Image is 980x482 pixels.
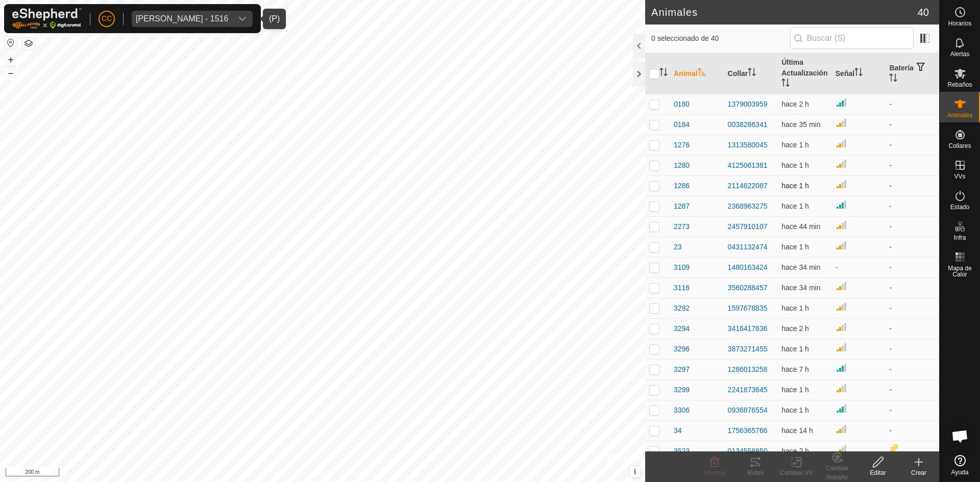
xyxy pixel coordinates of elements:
span: Ayuda [951,469,969,475]
p-sorticon: Activar para ordenar [748,69,756,78]
div: 1480163424 [728,262,774,273]
div: 0936876554 [728,405,774,416]
div: 3416417636 [728,323,774,334]
span: 2273 [674,221,690,232]
div: 2241873645 [728,385,774,395]
td: - [885,400,939,420]
img: Intensidad de Señal [836,117,848,129]
img: Intensidad de Señal [836,341,848,353]
span: 3 oct 2025, 9:11 [781,386,809,394]
span: 3 oct 2025, 9:31 [781,345,809,353]
span: 23 [674,242,682,252]
span: 34 [674,425,682,436]
span: Alertas [950,51,969,57]
span: CC [102,13,112,24]
span: 3 oct 2025, 9:22 [781,161,809,169]
span: Animales [947,112,972,118]
img: Intensidad de Señal [836,362,848,374]
img: Intensidad de Señal [836,402,848,415]
img: Intensidad de Señal [836,423,848,435]
span: 3 oct 2025, 9:03 [781,406,809,414]
span: 3299 [674,385,690,395]
div: [PERSON_NAME] - 1516 [136,15,228,23]
p-sorticon: Activar para ordenar [854,69,863,78]
td: - [885,257,939,277]
td: - [885,175,939,196]
span: 3 oct 2025, 8:42 [781,447,809,455]
div: Chat abierto [945,421,975,451]
div: 2114622087 [728,181,774,191]
span: 3297 [674,364,690,375]
td: - [885,216,939,237]
span: 3306 [674,405,690,416]
h2: Animales [651,6,918,18]
img: Intensidad de Señal [836,321,848,333]
span: Infra [953,235,966,241]
div: 1313580045 [728,140,774,150]
div: 1756365766 [728,425,774,436]
input: Buscar (S) [790,28,914,49]
img: Intensidad de Señal [836,382,848,394]
img: Intensidad de Señal [836,96,848,109]
span: 1287 [674,201,690,212]
td: - [885,420,939,441]
div: Crear [898,468,939,477]
div: Editar [857,468,898,477]
button: Restablecer Mapa [5,37,17,49]
span: 3 oct 2025, 8:34 [781,324,809,333]
td: - [885,318,939,339]
td: - [885,359,939,379]
td: - [885,237,939,257]
span: Mapa de Calor [942,265,977,277]
div: 3873271455 [728,344,774,354]
span: i [634,467,636,476]
button: Capas del Mapa [22,37,35,49]
td: - [831,257,886,277]
span: 3109 [674,262,690,273]
p-sorticon: Activar para ordenar [781,80,790,88]
td: - [885,94,939,114]
td: - [885,196,939,216]
a: Política de Privacidad [270,469,329,478]
td: - [885,298,939,318]
span: 40 [918,5,929,20]
td: - [885,155,939,175]
span: 3523 [674,446,690,456]
div: 1379003959 [728,99,774,110]
span: Rebaños [947,82,972,88]
div: 0134558850 [728,446,774,456]
p-sorticon: Activar para ordenar [889,75,897,83]
div: 0431132474 [728,242,774,252]
span: 3 oct 2025, 3:23 [781,365,809,373]
img: Intensidad de Señal [836,198,848,211]
span: 3 oct 2025, 9:02 [781,202,809,210]
span: 3 oct 2025, 10:21 [781,120,820,129]
span: 0180 [674,99,690,110]
span: 3 oct 2025, 9:03 [781,182,809,190]
a: Ayuda [940,451,980,479]
span: 1280 [674,160,690,171]
img: Intensidad de Señal [836,158,848,170]
th: Collar [724,53,778,94]
span: 1276 [674,140,690,150]
span: Collares [948,143,971,149]
img: Logo Gallagher [12,8,82,29]
span: Eliminar [703,469,725,476]
div: Cambiar Rebaño [817,464,857,482]
div: 4125061381 [728,160,774,171]
img: Intensidad de Señal [836,300,848,313]
span: 3292 [674,303,690,314]
th: Señal [831,53,886,94]
span: VVs [954,173,965,180]
span: Oliver Castedo Vega - 1516 [132,11,232,27]
th: Última Actualización [777,53,831,94]
span: Horarios [948,20,971,27]
td: - [885,277,939,298]
span: 3 oct 2025, 9:01 [781,243,809,251]
span: 3 oct 2025, 8:51 [781,100,809,108]
span: 3296 [674,344,690,354]
td: - [885,135,939,155]
span: 0184 [674,119,690,130]
img: Intensidad de Señal [836,178,848,190]
span: 3 oct 2025, 10:22 [781,263,820,271]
